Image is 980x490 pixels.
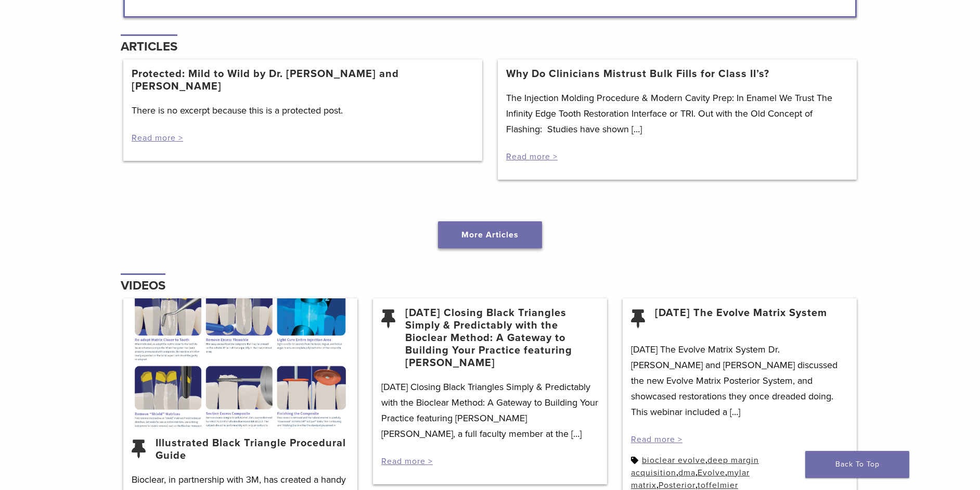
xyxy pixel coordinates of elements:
[698,468,725,478] a: Evolve
[631,342,848,420] p: [DATE] The Evolve Matrix System Dr. [PERSON_NAME] and [PERSON_NAME] discussed the new Evolve Matr...
[405,307,599,369] a: [DATE] Closing Black Triangles Simply & Predictably with the Bioclear Method: A Gateway to Buildi...
[805,451,909,478] a: Back To Top
[121,34,177,59] h4: Articles
[678,468,695,478] a: dma
[132,68,474,93] a: Protected: Mild to Wild by Dr. [PERSON_NAME] and [PERSON_NAME]
[506,68,769,80] a: Why Do Clinicians Mistrust Bulk Fills for Class II’s?
[655,307,827,332] a: [DATE] The Evolve Matrix System
[381,379,599,442] p: [DATE] Closing Black Triangles Simply & Predictably with the Bioclear Method: A Gateway to Buildi...
[381,456,433,467] a: Read more >
[506,90,848,137] p: The Injection Molding Procedure & Modern Cavity Prep: In Enamel We Trust The Infinity Edge Tooth ...
[631,455,759,478] a: deep margin acquisition
[506,152,558,162] a: Read more >
[642,455,705,466] a: bioclear evolve
[156,437,349,462] a: Illustrated Black Triangle Procedural Guide
[438,221,542,248] a: More Articles
[132,133,183,143] a: Read more >
[631,434,682,445] a: Read more >
[132,103,474,118] p: There is no excerpt because this is a protected post.
[121,273,165,298] h4: Videos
